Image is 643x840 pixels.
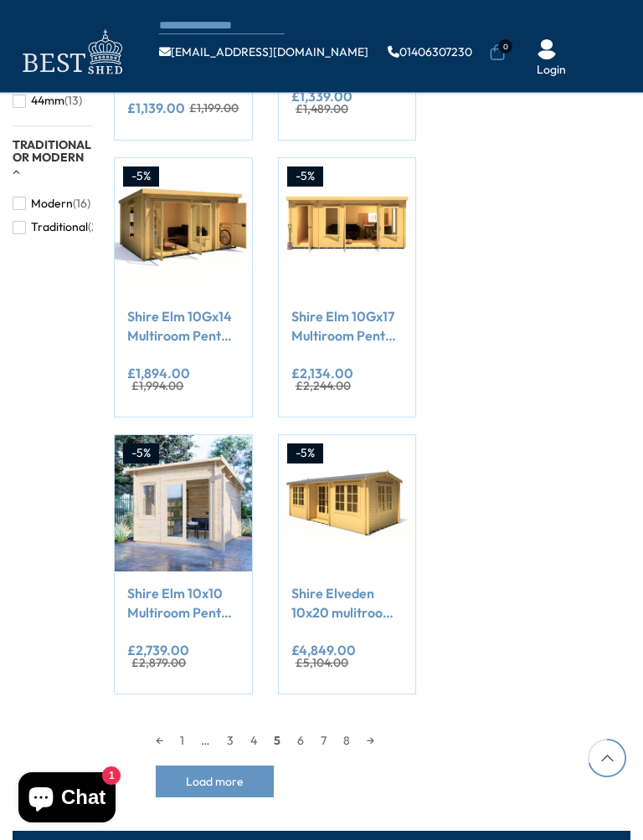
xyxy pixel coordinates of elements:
[115,158,251,295] img: Shire Elm 10Gx14 Multiroom Pent Log Cabin 19mm interlock Cladding - Best Shed
[489,44,506,61] a: 0
[127,307,239,345] a: Shire Elm 10Gx14 Multiroom Pent Log Cabin 19mm interlock Cladding
[279,435,415,571] img: Shire Elveden 10x20 mulitroom log cabin 44mm Cladding - Best Shed
[31,220,88,234] span: Traditional
[127,366,190,380] ins: £1,894.00
[265,728,289,753] span: 5
[159,46,368,58] a: [EMAIL_ADDRESS][DOMAIN_NAME]
[13,192,90,216] button: Modern
[131,657,186,668] del: £2,879.00
[388,46,472,58] a: 01406307230
[123,166,159,187] div: -5%
[31,94,64,108] span: 44mm
[172,728,193,753] a: 1
[358,728,383,753] a: →
[127,584,239,622] a: Shire Elm 10x10 Multiroom Pent Log Cabin 19mm interlock Cladding
[127,643,189,657] ins: £2,739.00
[312,728,335,753] a: 7
[13,137,91,165] span: Traditional or Modern
[193,728,219,753] span: …
[189,102,239,114] del: £1,199.00
[127,101,185,115] ins: £1,139.00
[289,728,312,753] a: 6
[13,25,130,79] img: logo
[88,220,108,234] span: (28)
[335,728,358,753] a: 8
[64,94,82,108] span: (13)
[186,776,244,787] span: Load more
[291,90,352,103] ins: £1,339.00
[537,39,557,59] img: User Icon
[498,39,512,54] span: 0
[279,158,415,295] img: Shire Elm 10Gx17 Multiroom Pent Log Cabin 19mm interlock Cladding - Best Shed
[73,197,90,211] span: (16)
[123,443,159,464] div: -5%
[115,435,251,571] img: Shire Elm 10x10 Multiroom Pent Log Cabin 19mm interlock Cladding - Best Shed
[13,772,121,827] inbox-online-store-chat: Shopify online store chat
[31,197,73,211] span: Modern
[156,766,274,797] button: Load more
[296,380,351,392] del: £2,244.00
[291,366,353,380] ins: £2,134.00
[291,643,356,657] ins: £4,849.00
[147,728,172,753] a: ←
[537,62,566,79] a: Login
[287,166,323,187] div: -5%
[219,728,242,753] a: 3
[291,584,403,622] a: Shire Elveden 10x20 mulitroom log cabin 44mm Cladding
[296,103,348,115] del: £1,489.00
[13,89,82,113] button: 44mm
[291,307,403,345] a: Shire Elm 10Gx17 Multiroom Pent Log Cabin 19mm interlock Cladding
[13,215,108,239] button: Traditional
[242,728,265,753] a: 4
[131,380,183,392] del: £1,994.00
[296,657,348,668] del: £5,104.00
[287,443,323,464] div: -5%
